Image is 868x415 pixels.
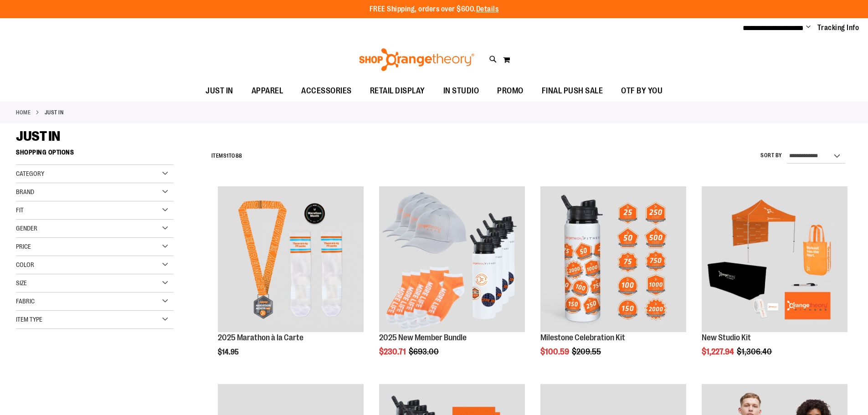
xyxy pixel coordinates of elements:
[697,182,852,379] div: product
[16,188,34,195] span: Brand
[542,81,603,101] span: FINAL PUSH SALE
[211,149,242,163] h2: Items to
[16,225,37,232] span: Gender
[16,261,34,268] span: Color
[572,347,602,356] span: $209.55
[16,316,42,323] span: Item Type
[409,347,440,356] span: $693.00
[358,48,476,71] img: Shop Orangetheory
[497,81,524,101] span: PROMO
[370,4,499,15] p: FREE Shipping, orders over $600.
[536,182,691,379] div: product
[737,347,773,356] span: $1,306.40
[16,108,31,117] a: Home
[702,186,847,332] img: New Studio Kit
[379,347,407,356] span: $230.71
[218,333,303,342] a: 2025 Marathon à la Carte
[540,186,686,333] a: Milestone Celebration Kit
[236,153,242,159] span: 88
[226,153,229,159] span: 1
[540,347,570,356] span: $100.59
[213,182,368,379] div: product
[16,170,44,177] span: Category
[540,333,625,342] a: Milestone Celebration Kit
[252,81,283,101] span: APPAREL
[218,348,240,356] span: $14.95
[443,81,479,101] span: IN STUDIO
[806,23,811,32] button: Account menu
[540,186,686,332] img: Milestone Celebration Kit
[379,186,525,333] a: 2025 New Member Bundle
[379,186,525,332] img: 2025 New Member Bundle
[379,333,467,342] a: 2025 New Member Bundle
[702,333,751,342] a: New Studio Kit
[370,81,425,101] span: RETAIL DISPLAY
[301,81,352,101] span: ACCESSORIES
[702,347,735,356] span: $1,227.94
[16,243,31,250] span: Price
[702,186,847,333] a: New Studio Kit
[476,5,499,13] a: Details
[760,152,782,159] label: Sort By
[205,81,233,101] span: JUST IN
[45,108,64,117] strong: JUST IN
[16,279,27,287] span: Size
[817,23,859,33] a: Tracking Info
[16,297,35,305] span: Fabric
[16,128,60,144] span: JUST IN
[375,182,529,379] div: product
[16,206,24,214] span: Fit
[218,186,364,333] a: 2025 Marathon à la Carte
[218,186,364,332] img: 2025 Marathon à la Carte
[621,81,663,101] span: OTF BY YOU
[16,144,174,165] strong: Shopping Options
